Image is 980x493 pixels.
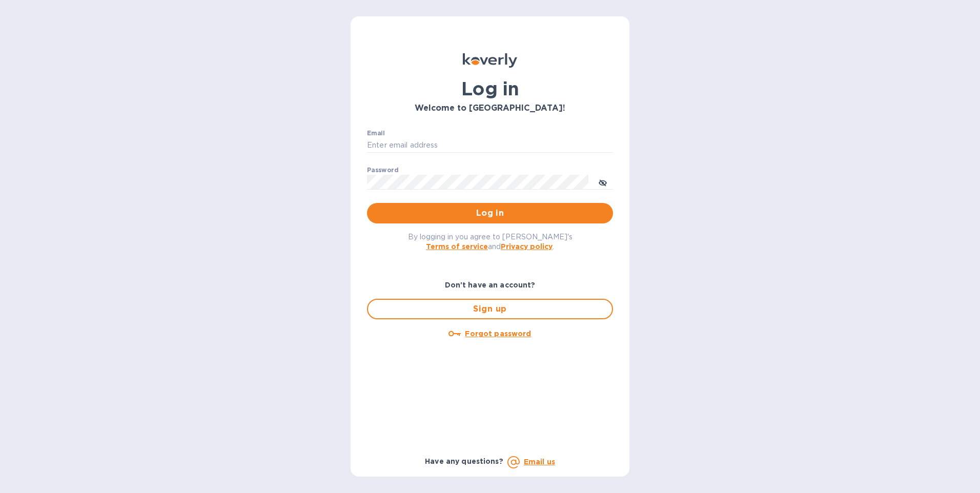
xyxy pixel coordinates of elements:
[367,138,613,153] input: Enter email address
[367,167,398,173] label: Password
[501,242,553,251] a: Privacy policy
[426,242,488,251] a: Terms of service
[367,130,385,136] label: Email
[367,104,613,113] h3: Welcome to [GEOGRAPHIC_DATA]!
[367,299,613,319] button: Sign up
[465,330,531,338] u: Forgot password
[425,457,503,465] b: Have any questions?
[463,53,517,68] img: Koverly
[367,203,613,223] button: Log in
[408,233,573,251] span: By logging in you agree to [PERSON_NAME]'s and .
[375,207,605,219] span: Log in
[524,458,555,466] a: Email us
[376,303,604,315] span: Sign up
[367,78,613,99] h1: Log in
[445,281,536,289] b: Don't have an account?
[593,172,613,192] button: toggle password visibility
